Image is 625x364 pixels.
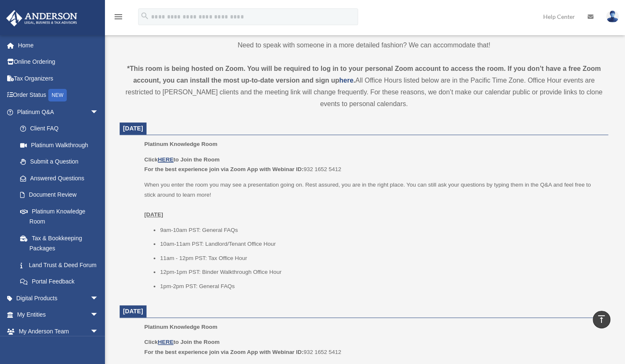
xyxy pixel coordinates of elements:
a: HERE [158,156,173,163]
span: arrow_drop_down [90,307,107,324]
strong: . [353,77,355,84]
a: Tax & Bookkeeping Packages [12,230,111,257]
a: My Entitiesarrow_drop_down [6,307,111,323]
a: Digital Productsarrow_drop_down [6,290,111,307]
a: Client FAQ [12,120,111,137]
b: Click to Join the Room [144,156,220,163]
a: Land Trust & Deed Forum [12,257,111,273]
li: 10am-11am PST: Landlord/Tenant Office Hour [160,239,602,249]
a: Order StatusNEW [6,87,111,104]
div: All Office Hours listed below are in the Pacific Time Zone. Office Hour events are restricted to ... [120,63,608,110]
li: 9am-10am PST: General FAQs [160,225,602,235]
li: 12pm-1pm PST: Binder Walkthrough Office Hour [160,267,602,277]
span: [DATE] [123,125,143,132]
li: 1pm-2pm PST: General FAQs [160,281,602,291]
span: Platinum Knowledge Room [144,324,217,330]
a: Submit a Question [12,153,111,170]
img: User Pic [606,10,619,23]
b: Click to Join the Room [144,339,220,345]
p: 932 1652 5412 [144,337,602,357]
img: Anderson Advisors Platinum Portal [4,10,80,26]
i: vertical_align_top [596,314,607,324]
span: [DATE] [123,308,143,315]
a: Document Review [12,187,111,203]
span: arrow_drop_down [90,104,107,121]
a: HERE [158,339,173,345]
a: vertical_align_top [593,311,610,328]
a: Tax Organizers [6,70,111,87]
p: When you enter the room you may see a presentation going on. Rest assured, you are in the right p... [144,180,602,219]
i: menu [113,12,123,22]
li: 11am - 12pm PST: Tax Office Hour [160,253,602,263]
strong: *This room is being hosted on Zoom. You will be required to log in to your personal Zoom account ... [127,65,601,84]
a: Home [6,37,111,54]
i: search [140,11,149,21]
a: menu [113,15,123,22]
u: [DATE] [144,211,163,218]
div: NEW [48,89,67,101]
a: Platinum Walkthrough [12,137,111,153]
a: Portal Feedback [12,273,111,290]
span: arrow_drop_down [90,323,107,340]
span: arrow_drop_down [90,290,107,307]
a: Platinum Q&Aarrow_drop_down [6,104,111,120]
a: Answered Questions [12,170,111,187]
b: For the best experience join via Zoom App with Webinar ID: [144,349,303,355]
span: Platinum Knowledge Room [144,141,217,147]
b: For the best experience join via Zoom App with Webinar ID: [144,166,303,172]
a: Platinum Knowledge Room [12,203,107,230]
a: Online Ordering [6,54,111,70]
a: My Anderson Teamarrow_drop_down [6,323,111,340]
p: Need to speak with someone in a more detailed fashion? We can accommodate that! [120,39,608,51]
a: here [339,77,353,84]
p: 932 1652 5412 [144,155,602,174]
